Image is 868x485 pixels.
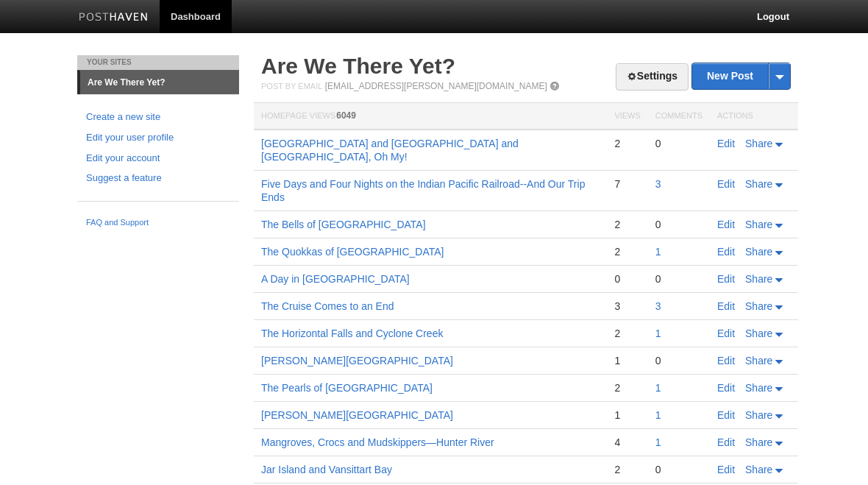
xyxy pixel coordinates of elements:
div: 0 [655,272,702,286]
a: [PERSON_NAME][GEOGRAPHIC_DATA] [261,409,453,421]
div: 7 [614,177,640,191]
th: Comments [648,103,710,130]
div: 1 [614,354,640,367]
a: Edit [717,409,735,421]
a: Five Days and Four Nights on the Indian Pacific Railroad--And Our Trip Ends [261,178,585,203]
th: Homepage Views [254,103,607,130]
span: Share [745,436,772,448]
a: Edit [717,382,735,394]
div: 2 [614,327,640,340]
a: Edit [717,219,735,230]
a: [GEOGRAPHIC_DATA] and [GEOGRAPHIC_DATA] and [GEOGRAPHIC_DATA], Oh My! [261,138,519,163]
div: 0 [655,218,702,231]
a: [EMAIL_ADDRESS][PERSON_NAME][DOMAIN_NAME] [325,81,547,91]
span: Share [745,382,772,394]
a: The Cruise Comes to an End [261,300,394,312]
div: 2 [614,137,640,150]
span: Post by Email [261,82,322,91]
div: 2 [614,463,640,476]
a: Edit [717,138,735,149]
a: 1 [655,382,661,394]
span: Share [745,300,772,312]
a: 3 [655,178,661,190]
a: Edit [717,464,735,475]
a: 3 [655,300,661,312]
div: 2 [614,218,640,231]
a: 1 [655,409,661,421]
li: Your Sites [77,55,239,70]
a: The Horizontal Falls and Cyclone Creek [261,328,443,339]
span: Share [745,273,772,285]
div: 1 [614,408,640,422]
a: The Quokkas of [GEOGRAPHIC_DATA] [261,246,444,258]
a: Edit your account [86,151,230,166]
span: Share [745,246,772,258]
div: 0 [655,137,702,150]
img: Posthaven-bar [79,13,149,24]
a: 1 [655,436,661,448]
div: 3 [614,300,640,313]
span: Share [745,138,772,149]
a: Edit [717,300,735,312]
div: 0 [655,463,702,476]
span: Share [745,464,772,475]
a: 1 [655,328,661,339]
a: A Day in [GEOGRAPHIC_DATA] [261,273,410,285]
span: Share [745,355,772,367]
a: Edit [717,246,735,258]
a: The Bells of [GEOGRAPHIC_DATA] [261,219,426,230]
a: Are We There Yet? [261,54,455,78]
div: 0 [655,354,702,367]
div: 4 [614,436,640,449]
th: Views [607,103,647,130]
a: Edit your user profile [86,130,230,146]
a: Create a new site [86,110,230,125]
a: Edit [717,328,735,339]
a: Suggest a feature [86,171,230,186]
a: FAQ and Support [86,216,230,230]
a: Jar Island and Vansittart Bay [261,464,392,475]
a: Settings [616,63,689,91]
a: Edit [717,273,735,285]
th: Actions [710,103,798,130]
span: 6049 [336,110,356,121]
a: The Pearls of [GEOGRAPHIC_DATA] [261,382,433,394]
span: Share [745,328,772,339]
a: [PERSON_NAME][GEOGRAPHIC_DATA] [261,355,453,367]
a: Edit [717,436,735,448]
span: Share [745,219,772,230]
a: Are We There Yet? [80,71,239,94]
div: 2 [614,381,640,394]
span: Share [745,178,772,190]
a: New Post [692,63,790,89]
a: 1 [655,246,661,258]
a: Edit [717,178,735,190]
span: Share [745,409,772,421]
div: 2 [614,245,640,258]
a: Edit [717,355,735,367]
div: 0 [614,272,640,286]
a: Mangroves, Crocs and Mudskippers—Hunter River [261,436,494,448]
